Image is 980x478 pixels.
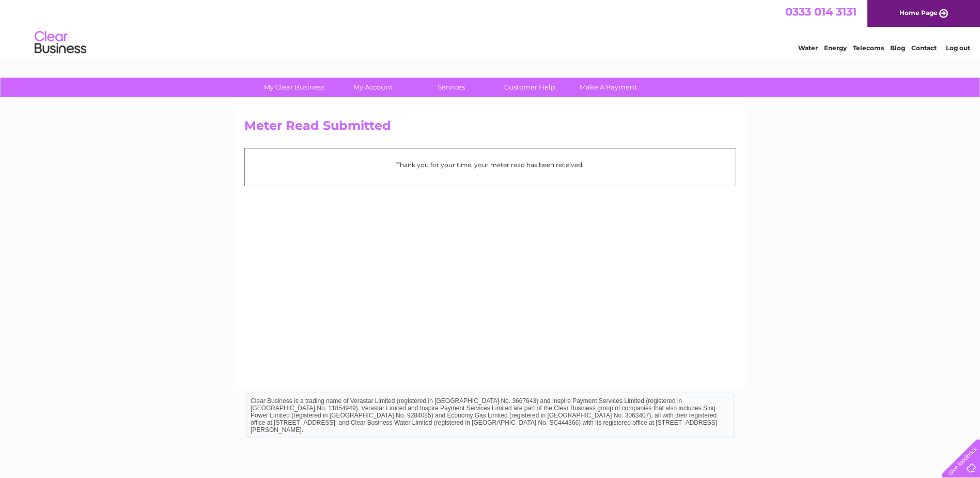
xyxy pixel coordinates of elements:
[246,6,735,50] div: Clear Business is a trading name of Verastar Limited (registered in [GEOGRAPHIC_DATA] No. 3667643...
[911,44,937,52] a: Contact
[853,44,884,52] a: Telecoms
[566,78,651,97] a: Make A Payment
[785,5,857,18] a: 0333 014 3131
[34,27,87,58] img: logo.png
[798,44,818,52] a: Water
[252,78,337,97] a: My Clear Business
[409,78,494,97] a: Services
[890,44,905,52] a: Blog
[330,78,415,97] a: My Account
[824,44,847,52] a: Energy
[244,118,736,138] h2: Meter Read Submitted
[487,78,572,97] a: Customer Help
[946,44,970,52] a: Log out
[250,160,730,170] p: Thank you for your time, your meter read has been received.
